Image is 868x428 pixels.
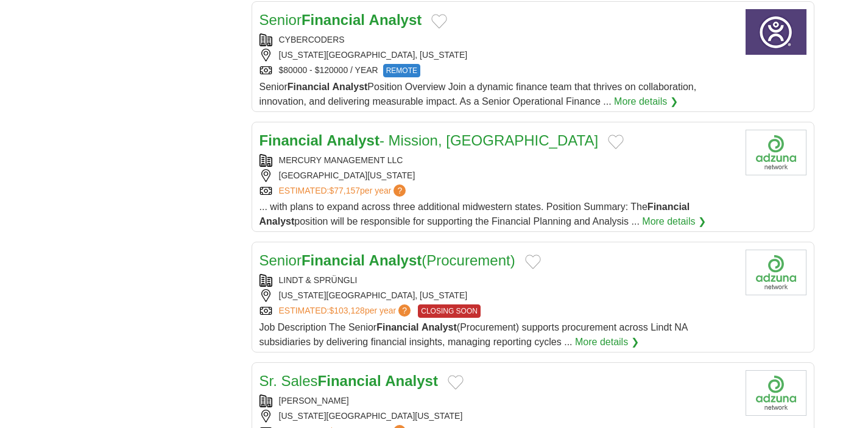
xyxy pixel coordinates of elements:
strong: Financial [302,12,365,28]
strong: Financial [288,82,330,92]
div: [US_STATE][GEOGRAPHIC_DATA], [US_STATE] [259,49,736,61]
strong: Financial [647,202,690,212]
span: $77,157 [329,186,360,195]
strong: Financial [259,132,323,149]
a: ESTIMATED:$103,128per year? [279,304,414,318]
div: [PERSON_NAME] [259,395,736,407]
a: More details ❯ [575,335,639,349]
strong: Analyst [422,322,457,332]
div: [US_STATE][GEOGRAPHIC_DATA], [US_STATE] [259,289,736,302]
img: CyberCoders logo [746,9,806,55]
span: REMOTE [383,64,420,77]
a: More details ❯ [642,214,706,229]
div: [GEOGRAPHIC_DATA][US_STATE] [259,169,736,182]
div: [US_STATE][GEOGRAPHIC_DATA][US_STATE] [259,410,736,423]
strong: Financial [376,322,418,332]
strong: Analyst [369,252,422,268]
button: Add to favorite jobs [448,375,464,390]
span: $103,128 [329,306,364,315]
span: ? [393,184,406,197]
div: $80000 - $120000 / YEAR [259,64,736,77]
div: LINDT & SPRÜNGLI [259,274,736,287]
button: Add to favorite jobs [608,135,624,149]
span: ? [398,304,411,317]
a: SeniorFinancial Analyst [259,12,422,28]
div: MERCURY MANAGEMENT LLC [259,154,736,167]
button: Add to favorite jobs [431,14,447,29]
strong: Analyst [369,12,422,28]
strong: Analyst [333,82,368,92]
button: Add to favorite jobs [525,254,541,269]
img: Company logo [746,250,806,295]
a: CYBERCODERS [279,35,345,44]
strong: Analyst [385,373,438,389]
strong: Financial [302,252,365,268]
a: Financial Analyst- Mission, [GEOGRAPHIC_DATA] [259,132,599,149]
span: Job Description The Senior (Procurement) supports procurement across Lindt NA subsidiaries by del... [259,322,688,347]
a: SeniorFinancial Analyst(Procurement) [259,252,515,268]
img: Company logo [746,370,806,416]
a: Sr. SalesFinancial Analyst [259,373,438,389]
span: ... with plans to expand across three additional midwestern states. Position Summary: The positio... [259,202,690,226]
strong: Analyst [326,132,379,149]
a: More details ❯ [614,94,678,109]
img: Company logo [746,130,806,175]
strong: Analyst [259,216,295,226]
span: Senior Position Overview Join a dynamic finance team that thrives on collaboration, innovation, a... [259,82,697,107]
a: ESTIMATED:$77,157per year? [279,184,409,197]
strong: Financial [318,373,381,389]
span: CLOSING SOON [418,304,481,318]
